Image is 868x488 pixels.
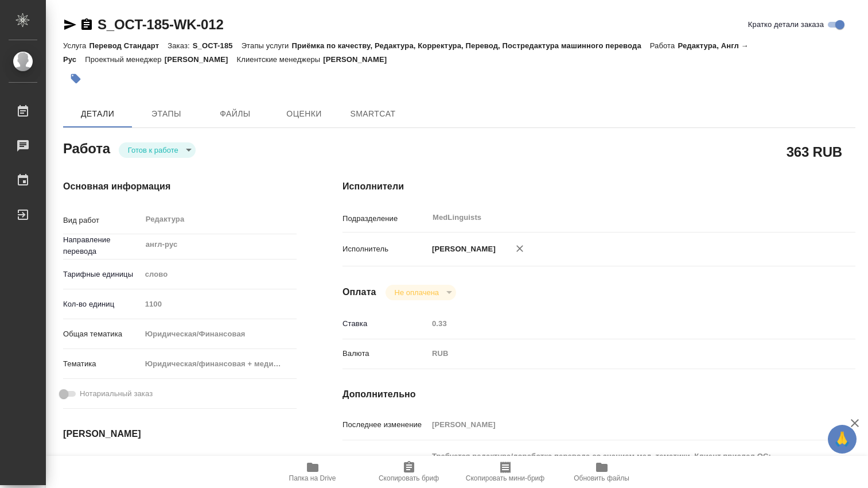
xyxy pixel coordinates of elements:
[342,348,428,359] p: Валюта
[89,41,168,50] p: Перевод Стандарт
[63,215,141,226] p: Вид работ
[748,19,824,30] span: Кратко детали заказа
[342,213,428,224] p: Подразделение
[119,142,196,158] div: Готов к работе
[828,425,857,454] button: 🙏
[342,318,428,330] p: Ставка
[391,288,442,297] button: Не оплачена
[63,66,88,91] button: Добавить тэг
[379,474,439,482] span: Скопировать бриф
[428,344,813,363] div: RUB
[237,55,324,64] p: Клиентские менеджеры
[242,41,292,50] p: Этапы услуги
[63,41,89,50] p: Услуга
[457,456,554,488] button: Скопировать мини-бриф
[342,419,428,431] p: Последнее изменение
[342,180,855,193] h4: Исполнители
[63,180,297,193] h4: Основная информация
[141,296,297,312] input: Пустое поле
[63,299,141,310] p: Кол-во единиц
[291,41,649,50] p: Приёмка по качеству, Редактура, Корректура, Перевод, Постредактура машинного перевода
[141,324,297,344] div: Юридическая/Финансовая
[342,388,855,401] h4: Дополнительно
[650,41,678,50] p: Работа
[168,41,192,50] p: Заказ:
[289,474,336,482] span: Папка на Drive
[832,427,852,451] span: 🙏
[277,107,332,121] span: Оценки
[124,145,182,155] button: Готов к работе
[323,55,395,64] p: [PERSON_NAME]
[208,107,263,121] span: Файлы
[63,358,141,370] p: Тематика
[428,416,813,433] input: Пустое поле
[574,474,629,482] span: Обновить файлы
[361,456,457,488] button: Скопировать бриф
[345,107,400,121] span: SmartCat
[85,55,164,64] p: Проектный менеджер
[63,328,141,340] p: Общая тематика
[63,137,110,158] h2: Работа
[98,17,224,32] a: S_OCT-185-WK-012
[141,265,297,284] div: слово
[787,142,842,161] h2: 363 RUB
[342,285,376,299] h4: Оплата
[466,474,544,482] span: Скопировать мини-бриф
[264,456,361,488] button: Папка на Drive
[165,55,237,64] p: [PERSON_NAME]
[63,427,297,441] h4: [PERSON_NAME]
[386,285,456,300] div: Готов к работе
[139,107,194,121] span: Этапы
[428,315,813,332] input: Пустое поле
[80,388,153,400] span: Нотариальный заказ
[507,236,532,261] button: Удалить исполнителя
[141,354,297,374] div: Юридическая/финансовая + медицина
[428,243,496,255] p: [PERSON_NAME]
[342,243,428,255] p: Исполнитель
[63,18,77,32] button: Скопировать ссылку для ЯМессенджера
[63,269,141,280] p: Тарифные единицы
[70,107,125,121] span: Детали
[63,234,141,257] p: Направление перевода
[554,456,650,488] button: Обновить файлы
[193,41,242,50] p: S_OCT-185
[80,18,94,32] button: Скопировать ссылку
